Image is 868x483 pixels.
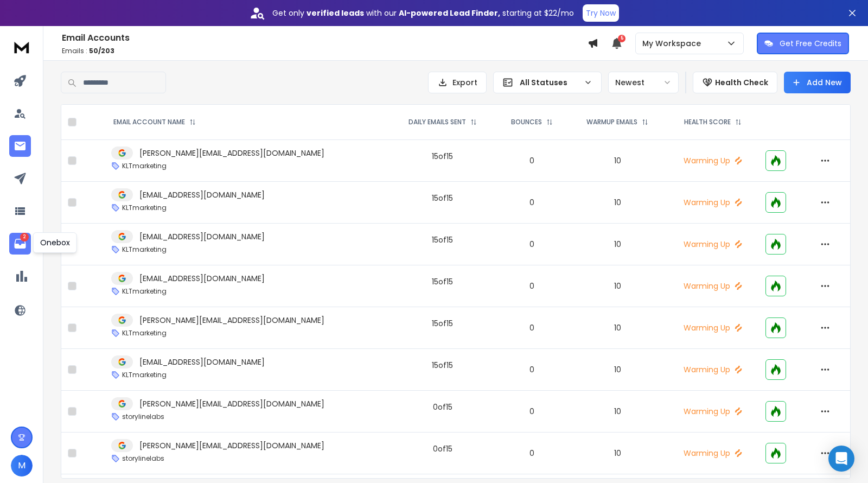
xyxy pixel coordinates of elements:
td: 10 [569,433,666,474]
p: [PERSON_NAME][EMAIL_ADDRESS][DOMAIN_NAME] [139,315,324,326]
p: Warming Up [673,406,752,417]
p: 2 [20,233,29,241]
p: Warming Up [673,155,752,166]
td: 10 [569,307,666,349]
strong: AI-powered Lead Finder, [399,8,500,18]
td: 10 [569,349,666,391]
p: [EMAIL_ADDRESS][DOMAIN_NAME] [139,273,265,284]
div: 0 of 15 [433,402,452,412]
p: KLTmarketing [122,245,167,254]
p: KLTmarketing [122,329,167,338]
a: 2 [9,233,31,255]
button: Newest [608,72,679,93]
img: logo [11,37,33,57]
p: [EMAIL_ADDRESS][DOMAIN_NAME] [139,189,265,200]
p: KLTmarketing [122,162,167,170]
p: Emails : [62,47,588,55]
div: EMAIL ACCOUNT NAME [113,118,196,126]
p: All Statuses [520,77,579,88]
p: Warming Up [673,448,752,459]
p: [PERSON_NAME][EMAIL_ADDRESS][DOMAIN_NAME] [139,440,324,451]
p: 0 [502,364,562,375]
p: KLTmarketing [122,371,167,379]
p: Health Check [715,77,768,88]
button: Health Check [693,72,777,93]
div: 0 of 15 [433,443,452,454]
p: DAILY EMAILS SENT [409,118,466,126]
button: M [11,455,33,476]
span: 50 / 203 [89,46,114,55]
h1: Email Accounts [62,31,588,45]
p: 0 [502,448,562,459]
p: [EMAIL_ADDRESS][DOMAIN_NAME] [139,357,265,367]
p: Warming Up [673,281,752,291]
p: KLTmarketing [122,204,167,212]
p: Warming Up [673,197,752,208]
span: 5 [618,35,626,42]
button: Get Free Credits [757,33,849,54]
p: WARMUP EMAILS [586,118,637,126]
p: Get Free Credits [780,38,841,49]
p: Try Now [586,8,616,18]
p: BOUNCES [511,118,542,126]
div: 15 of 15 [432,234,453,245]
p: 0 [502,406,562,417]
p: 0 [502,197,562,208]
div: 15 of 15 [432,318,453,329]
p: storylinelabs [122,412,164,421]
p: 0 [502,322,562,333]
p: [PERSON_NAME][EMAIL_ADDRESS][DOMAIN_NAME] [139,398,324,409]
td: 10 [569,265,666,307]
p: Warming Up [673,364,752,375]
strong: verified leads [307,8,364,18]
p: 0 [502,155,562,166]
p: HEALTH SCORE [684,118,731,126]
td: 10 [569,140,666,182]
div: 15 of 15 [432,151,453,162]
p: My Workspace [642,38,705,49]
p: Warming Up [673,239,752,250]
p: [EMAIL_ADDRESS][DOMAIN_NAME] [139,231,265,242]
p: 0 [502,281,562,291]
p: KLTmarketing [122,287,167,296]
button: Try Now [583,4,619,22]
div: 15 of 15 [432,276,453,287]
button: Add New [784,72,851,93]
td: 10 [569,182,666,224]
div: Onebox [33,232,77,253]
td: 10 [569,391,666,433]
div: 15 of 15 [432,193,453,204]
div: Open Intercom Messenger [828,446,854,472]
p: Warming Up [673,322,752,333]
td: 10 [569,224,666,265]
p: [PERSON_NAME][EMAIL_ADDRESS][DOMAIN_NAME] [139,148,324,158]
div: 15 of 15 [432,360,453,371]
p: 0 [502,239,562,250]
p: storylinelabs [122,454,164,463]
button: Export [428,72,487,93]
p: Get only with our starting at $22/mo [272,8,574,18]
